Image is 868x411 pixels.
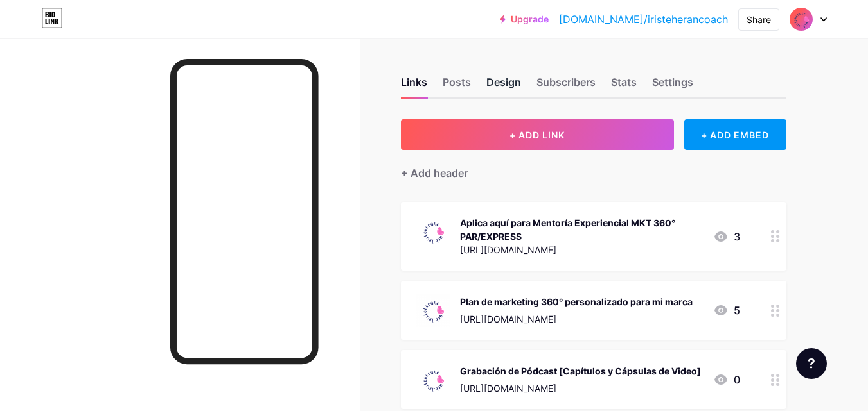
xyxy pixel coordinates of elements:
div: Subscribers [536,74,596,97]
div: [URL][DOMAIN_NAME] [460,312,693,326]
div: [URL][DOMAIN_NAME] [460,382,701,395]
div: Links [401,74,427,97]
div: 3 [713,229,740,244]
div: Plan de marketing 360° personalizado para mi marca [460,295,693,308]
div: + ADD EMBED [684,119,786,150]
img: Aplica aquí para Mentoría Experiencial MKT 360° PAR/EXPRESS [416,215,450,248]
a: Upgrade [500,14,549,24]
img: servicios iristeheran [789,7,813,31]
div: Stats [611,74,637,97]
div: Settings [652,74,693,97]
div: 5 [713,303,740,318]
div: + Add header [401,165,468,181]
span: + ADD LINK [509,130,565,140]
img: Plan de marketing 360° personalizado para mi marca [416,294,450,327]
div: 0 [713,372,740,387]
div: Share [747,13,771,26]
div: Grabación de Pódcast [Capítulos y Cápsulas de Video] [460,364,701,378]
div: [URL][DOMAIN_NAME] [460,243,703,256]
div: Design [486,74,521,97]
div: Posts [443,74,471,97]
img: Grabación de Pódcast [Capítulos y Cápsulas de Video] [416,363,450,396]
a: [DOMAIN_NAME]/iristeherancoach [559,12,728,27]
div: Aplica aquí para Mentoría Experiencial MKT 360° PAR/EXPRESS [460,216,703,243]
button: + ADD LINK [401,119,674,150]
